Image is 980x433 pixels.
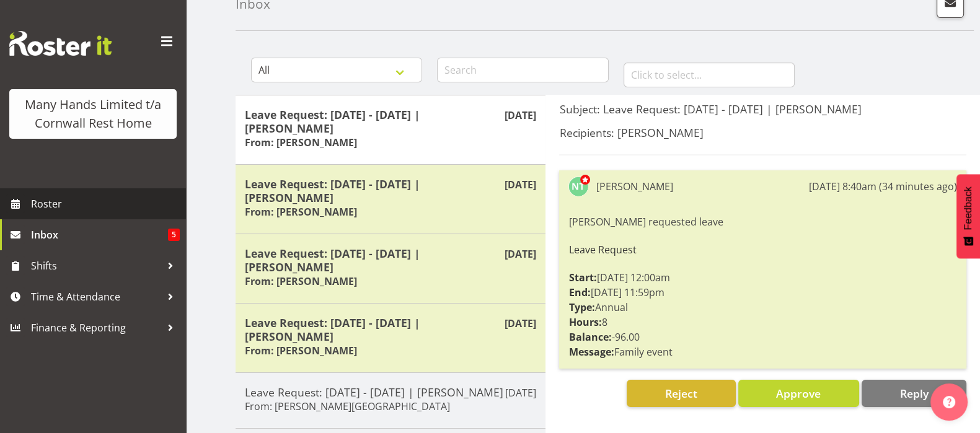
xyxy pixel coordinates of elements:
[9,31,112,56] img: Rosterit website logo
[943,396,955,408] img: help-xxl-2.png
[505,247,536,261] p: [DATE]
[862,380,966,407] button: Reply
[559,126,966,139] h5: Recipients: [PERSON_NAME]
[168,229,180,241] span: 5
[568,244,957,255] h6: Leave Request
[437,58,608,82] input: Search
[568,345,614,359] strong: Message:
[31,225,168,244] span: Inbox
[956,174,980,258] button: Feedback - Show survey
[245,400,450,413] h6: From: [PERSON_NAME][GEOGRAPHIC_DATA]
[245,136,357,149] h6: From: [PERSON_NAME]
[559,102,966,116] h5: Subject: Leave Request: [DATE] - [DATE] | [PERSON_NAME]
[665,386,697,401] span: Reject
[245,108,536,135] h5: Leave Request: [DATE] - [DATE] | [PERSON_NAME]
[245,316,536,343] h5: Leave Request: [DATE] - [DATE] | [PERSON_NAME]
[627,380,735,407] button: Reject
[776,386,821,401] span: Approve
[568,300,594,314] strong: Type:
[738,380,859,407] button: Approve
[568,177,588,196] img: nicola-thompson1511.jpg
[505,316,536,331] p: [DATE]
[22,95,164,133] div: Many Hands Limited t/a Cornwall Rest Home
[505,385,536,400] p: [DATE]
[899,386,928,401] span: Reply
[245,385,536,399] h5: Leave Request: [DATE] - [DATE] | [PERSON_NAME]
[31,256,161,275] span: Shifts
[568,330,611,344] strong: Balance:
[568,286,590,299] strong: End:
[568,315,601,329] strong: Hours:
[505,177,536,192] p: [DATE]
[245,275,357,287] h6: From: [PERSON_NAME]
[624,63,795,87] input: Click to select...
[568,211,957,362] div: [PERSON_NAME] requested leave [DATE] 12:00am [DATE] 11:59pm Annual 8 -96.00 Family event
[505,108,536,123] p: [DATE]
[809,179,957,194] div: [DATE] 8:40am (34 minutes ago)
[245,344,357,357] h6: From: [PERSON_NAME]
[568,271,596,284] strong: Start:
[245,206,357,218] h6: From: [PERSON_NAME]
[245,177,536,204] h5: Leave Request: [DATE] - [DATE] | [PERSON_NAME]
[596,179,673,194] div: [PERSON_NAME]
[245,247,536,274] h5: Leave Request: [DATE] - [DATE] | [PERSON_NAME]
[31,195,180,213] span: Roster
[31,318,161,337] span: Finance & Reporting
[31,287,161,306] span: Time & Attendance
[963,186,974,230] span: Feedback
